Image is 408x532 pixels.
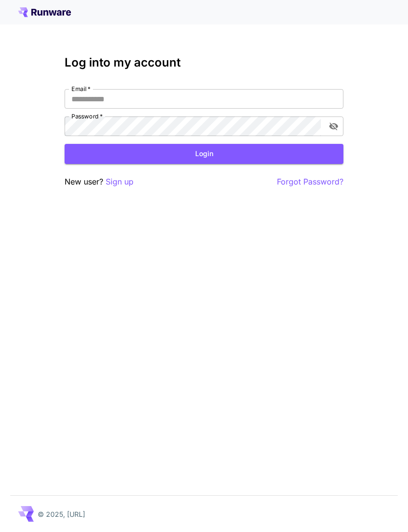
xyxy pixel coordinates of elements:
label: Password [71,112,103,120]
label: Email [71,85,91,93]
p: New user? [65,176,134,188]
button: toggle password visibility [325,117,342,135]
h3: Log into my account [65,56,343,69]
button: Login [65,144,343,164]
button: Forgot Password? [277,176,343,188]
button: Sign up [106,176,134,188]
p: © 2025, [URL] [38,509,85,519]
